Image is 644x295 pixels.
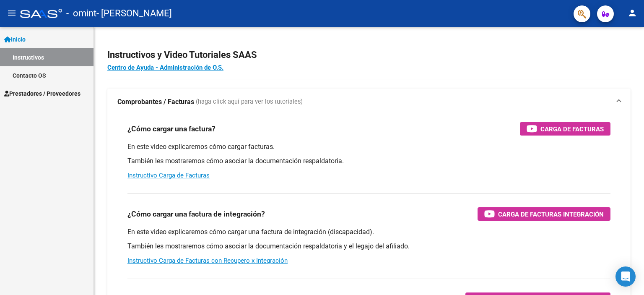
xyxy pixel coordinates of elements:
h3: ¿Cómo cargar una factura de integración? [127,208,265,220]
p: En este video explicaremos cómo cargar una factura de integración (discapacidad). [127,227,610,237]
span: Carga de Facturas [540,124,604,134]
button: Carga de Facturas [520,122,610,136]
mat-icon: menu [7,8,17,18]
p: También les mostraremos cómo asociar la documentación respaldatoria y el legajo del afiliado. [127,242,610,251]
span: Inicio [4,35,26,44]
h2: Instructivos y Video Tutoriales SAAS [107,47,631,63]
mat-icon: person [627,8,637,18]
span: - omint [66,4,96,23]
div: Open Intercom Messenger [615,266,636,287]
mat-expansion-panel-header: Comprobantes / Facturas (haga click aquí para ver los tutoriales) [107,89,631,115]
strong: Comprobantes / Facturas [117,97,194,107]
p: También les mostraremos cómo asociar la documentación respaldatoria. [127,157,610,166]
a: Instructivo Carga de Facturas con Recupero x Integración [127,257,288,264]
span: (haga click aquí para ver los tutoriales) [196,97,303,107]
span: Carga de Facturas Integración [498,209,604,219]
p: En este video explicaremos cómo cargar facturas. [127,142,610,151]
span: - [PERSON_NAME] [96,4,172,23]
button: Carga de Facturas Integración [478,207,610,221]
a: Centro de Ayuda - Administración de O.S. [107,64,223,71]
h3: ¿Cómo cargar una factura? [127,123,216,135]
a: Instructivo Carga de Facturas [127,172,210,179]
span: Prestadores / Proveedores [4,89,80,98]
